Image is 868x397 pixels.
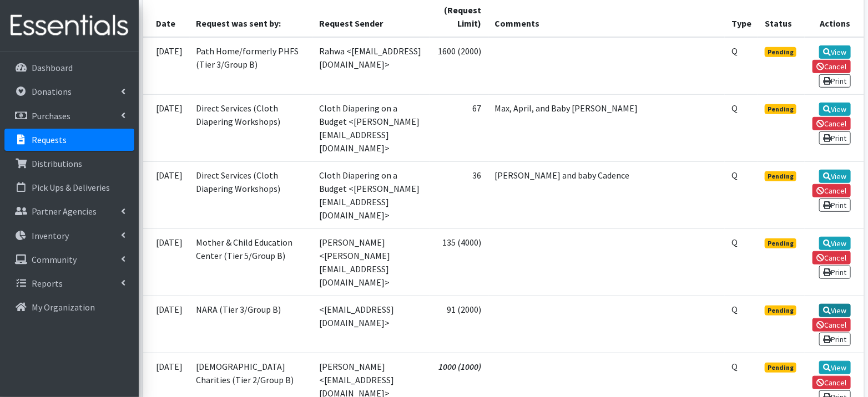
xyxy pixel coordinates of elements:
[4,296,134,318] a: My Organization
[32,206,97,217] p: Partner Agencies
[813,251,851,264] a: Cancel
[813,376,851,389] a: Cancel
[488,94,725,161] td: Max, April, and Baby [PERSON_NAME]
[143,161,190,228] td: [DATE]
[4,152,134,175] a: Distributions
[731,170,738,181] abbr: Quantity
[765,171,796,181] span: Pending
[32,110,70,121] p: Purchases
[4,248,134,271] a: Community
[430,296,488,353] td: 91 (2000)
[819,131,851,145] a: Print
[765,238,796,248] span: Pending
[819,237,851,250] a: View
[813,60,851,73] a: Cancel
[312,296,430,353] td: <[EMAIL_ADDRESS][DOMAIN_NAME]>
[4,80,134,103] a: Donations
[731,304,738,315] abbr: Quantity
[819,361,851,374] a: View
[430,228,488,296] td: 135 (4000)
[765,104,796,114] span: Pending
[143,94,190,161] td: [DATE]
[819,45,851,59] a: View
[430,161,488,228] td: 36
[819,170,851,183] a: View
[765,306,796,315] span: Pending
[731,361,738,372] abbr: Quantity
[430,94,488,161] td: 67
[488,161,725,228] td: [PERSON_NAME] and baby Cadence
[4,7,134,44] img: HumanEssentials
[819,74,851,88] a: Print
[819,266,851,279] a: Print
[32,86,72,97] p: Donations
[190,296,312,353] td: NARA (Tier 3/Group B)
[32,278,63,289] p: Reports
[4,272,134,294] a: Reports
[190,94,312,161] td: Direct Services (Cloth Diapering Workshops)
[4,129,134,151] a: Requests
[32,254,77,265] p: Community
[312,161,430,228] td: Cloth Diapering on a Budget <[PERSON_NAME][EMAIL_ADDRESS][DOMAIN_NAME]>
[32,134,67,145] p: Requests
[819,304,851,317] a: View
[143,228,190,296] td: [DATE]
[819,103,851,116] a: View
[4,225,134,247] a: Inventory
[731,103,738,114] abbr: Quantity
[4,105,134,127] a: Purchases
[430,37,488,95] td: 1600 (2000)
[190,161,312,228] td: Direct Services (Cloth Diapering Workshops)
[4,200,134,222] a: Partner Agencies
[143,296,190,353] td: [DATE]
[819,198,851,212] a: Print
[813,117,851,130] a: Cancel
[4,176,134,198] a: Pick Ups & Deliveries
[813,184,851,197] a: Cancel
[813,318,851,332] a: Cancel
[32,230,69,241] p: Inventory
[32,182,110,193] p: Pick Ups & Deliveries
[312,37,430,95] td: Rahwa <[EMAIL_ADDRESS][DOMAIN_NAME]>
[312,94,430,161] td: Cloth Diapering on a Budget <[PERSON_NAME][EMAIL_ADDRESS][DOMAIN_NAME]>
[765,47,796,57] span: Pending
[32,158,82,169] p: Distributions
[32,302,95,313] p: My Organization
[32,62,73,73] p: Dashboard
[819,333,851,346] a: Print
[731,237,738,248] abbr: Quantity
[190,37,312,95] td: Path Home/formerly PHFS (Tier 3/Group B)
[4,57,134,79] a: Dashboard
[765,363,796,373] span: Pending
[312,228,430,296] td: [PERSON_NAME] <[PERSON_NAME][EMAIL_ADDRESS][DOMAIN_NAME]>
[190,228,312,296] td: Mother & Child Education Center (Tier 5/Group B)
[731,45,738,57] abbr: Quantity
[143,37,190,95] td: [DATE]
